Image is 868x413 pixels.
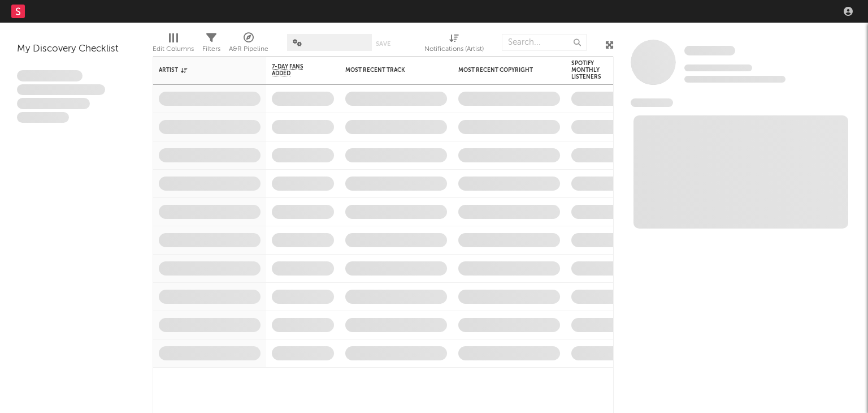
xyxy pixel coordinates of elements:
[631,98,673,107] span: News Feed
[153,42,194,56] div: Edit Columns
[17,112,69,123] span: Aliquam viverra
[424,42,484,56] div: Notifications (Artist)
[229,28,268,61] div: A&R Pipeline
[202,28,220,61] div: Filters
[17,98,90,109] span: Praesent ac interdum
[202,42,220,56] div: Filters
[17,42,136,56] div: My Discovery Checklist
[17,84,105,96] span: Integer aliquet in purus et
[17,70,83,81] span: Lorem ipsum dolor
[376,41,390,47] button: Save
[345,67,430,74] div: Most Recent Track
[159,67,244,74] div: Artist
[684,76,785,83] span: 0 fans last week
[229,42,268,56] div: A&R Pipeline
[684,46,735,55] span: Some Artist
[684,64,752,71] span: Tracking Since: [DATE]
[153,28,194,61] div: Edit Columns
[684,45,735,57] a: Some Artist
[502,34,587,51] input: Search...
[272,63,317,77] span: 7-Day Fans Added
[458,67,543,74] div: Most Recent Copyright
[424,28,484,61] div: Notifications (Artist)
[571,60,611,80] div: Spotify Monthly Listeners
